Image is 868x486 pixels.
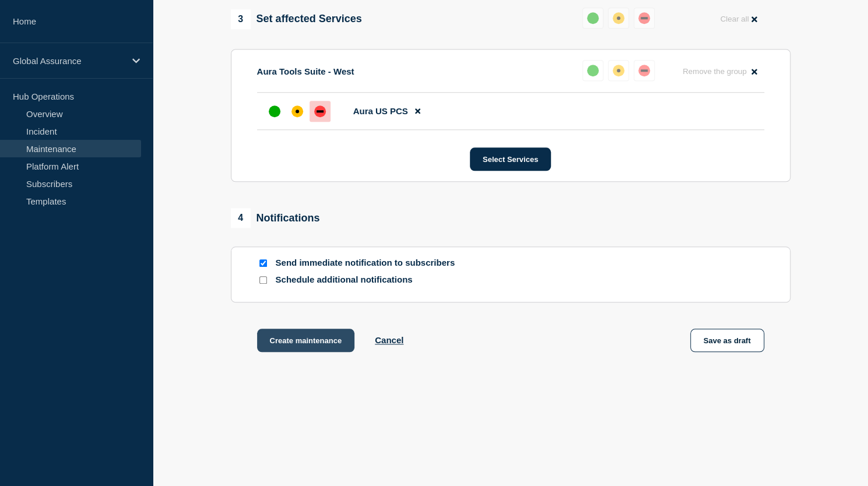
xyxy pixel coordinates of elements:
[13,56,125,66] p: Global Assurance
[257,329,355,352] button: Create maintenance
[582,60,603,81] button: up
[608,8,629,29] button: affected
[587,65,599,76] div: up
[231,9,362,29] div: Set affected Services
[713,8,764,30] button: Clear all
[231,9,251,29] span: 3
[638,65,650,76] div: down
[608,60,629,81] button: affected
[276,258,462,269] p: Send immediate notification to subscribers
[634,60,655,81] button: down
[638,12,650,24] div: down
[470,147,551,171] button: Select Services
[582,8,603,29] button: up
[613,12,624,24] div: affected
[291,105,303,117] div: affected
[257,66,354,76] p: Aura Tools Suite - West
[276,274,462,286] p: Schedule additional notifications
[269,105,280,117] div: up
[634,8,655,29] button: down
[690,329,764,352] button: Save as draft
[613,65,624,76] div: affected
[676,60,764,83] button: Remove the group
[259,276,267,284] input: Schedule additional notifications
[587,12,599,24] div: up
[231,208,251,228] span: 4
[231,208,320,228] div: Notifications
[375,335,403,345] button: Cancel
[259,259,267,267] input: Send immediate notification to subscribers
[314,105,326,117] div: down
[353,106,408,116] span: Aura US PCS
[683,67,747,76] span: Remove the group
